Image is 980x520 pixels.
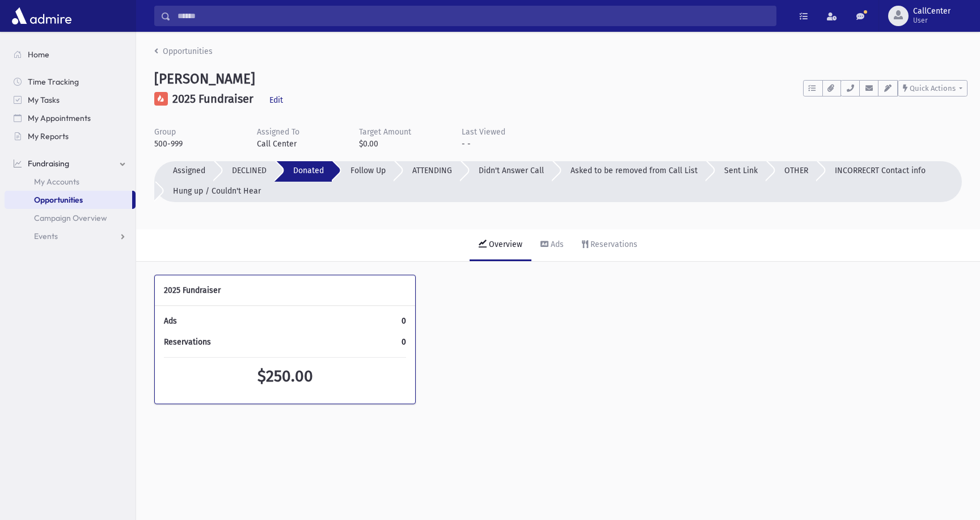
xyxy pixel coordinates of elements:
[154,127,176,137] span: Group
[28,77,79,87] span: Time Tracking
[274,161,332,182] button: Donated
[34,195,83,205] span: Opportunities
[155,275,415,306] div: 2025 Fundraiser
[154,138,246,150] span: 500-999
[5,109,136,127] a: My Appointments
[232,166,267,175] span: DECLINED
[5,191,132,209] a: Opportunities
[766,161,816,182] button: OTHER
[588,240,637,249] div: Reservations
[257,138,348,150] span: Call Center
[257,367,313,385] span: $250.00
[571,166,698,175] span: Asked to be removed from Call List
[816,161,933,182] button: INCORRECRT Contact info
[154,161,213,182] button: Assigned
[154,47,213,56] a: Opportunities
[154,45,962,57] nav: breadcrumb
[784,166,808,175] span: OTHER
[173,186,261,196] span: Hung up / Couldn't Hear
[359,127,411,137] span: Target Amount
[164,316,177,326] span: Ads
[28,49,49,60] span: Home
[394,161,460,182] button: ATTENDING
[154,182,269,202] button: Hung up / Couldn't Hear
[913,7,951,16] span: CallCenter
[213,161,274,182] button: DECLINED
[460,161,552,182] button: Didn't Answer Call
[5,73,136,91] a: Time Tracking
[412,166,452,175] span: ATTENDING
[5,209,136,227] a: Campaign Overview
[359,138,450,150] span: $0.00
[402,337,406,347] a: 0
[350,166,386,175] span: Follow Up
[5,91,136,109] a: My Tasks
[479,166,544,175] span: Didn't Answer Call
[154,71,552,92] a: [PERSON_NAME]
[5,227,136,245] a: Events
[164,337,211,347] span: Reservations
[724,166,758,175] span: Sent Link
[487,240,522,249] div: Overview
[332,161,394,182] button: Follow Up
[172,92,254,106] h5: 2025 Fundraiser
[462,139,471,149] span: - -
[269,94,283,108] a: Edit
[898,80,968,97] button: Quick Actions
[5,127,136,145] a: My Reports
[28,131,69,141] span: My Reports
[910,84,956,93] span: Quick Actions
[257,127,299,137] span: Assigned To
[154,71,255,87] h4: [PERSON_NAME]
[34,231,58,241] span: Events
[470,229,531,261] a: Overview
[173,166,205,175] span: Assigned
[9,5,74,27] img: AdmirePro
[835,166,926,175] span: INCORRECRT Contact info
[5,154,136,173] a: Fundraising
[28,113,91,123] span: My Appointments
[5,45,136,64] a: Home
[531,229,573,261] a: Ads
[293,166,324,175] span: Donated
[28,158,69,169] span: Fundraising
[573,229,647,261] a: Reservations
[462,127,505,137] span: Last Viewed
[34,213,107,223] span: Campaign Overview
[402,316,406,326] a: 0
[28,95,60,105] span: My Tasks
[34,177,79,187] span: My Accounts
[552,161,706,182] button: Asked to be removed from Call List
[548,240,564,249] div: Ads
[913,16,951,25] span: User
[5,173,136,191] a: My Accounts
[706,161,766,182] button: Sent Link
[171,6,776,26] input: Search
